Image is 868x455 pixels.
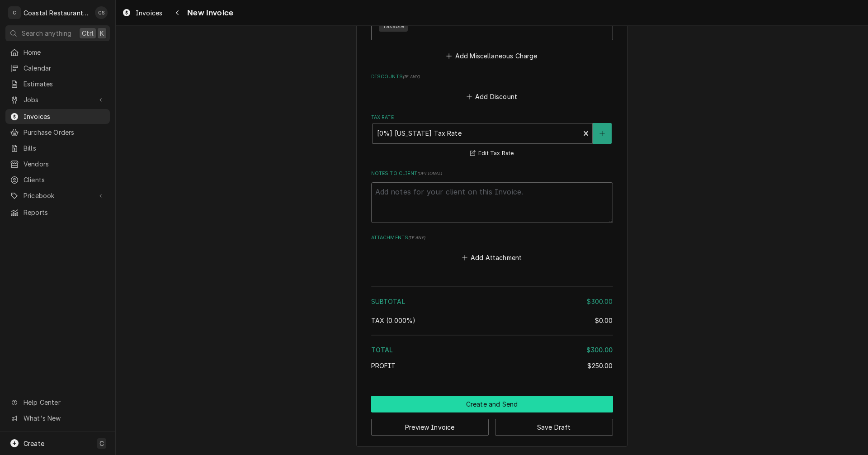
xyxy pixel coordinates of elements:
[5,76,110,91] a: Estimates
[371,412,613,436] div: Button Group Row
[170,5,184,20] button: Navigate back
[371,419,489,436] button: Preview Invoice
[24,143,105,153] span: Bills
[5,61,110,76] a: Calendar
[5,109,110,124] a: Invoices
[417,171,443,176] span: ( optional )
[371,396,613,412] button: Create and Send
[95,6,108,19] div: CS
[495,419,613,436] button: Save Draft
[445,50,539,62] button: Add Miscellaneous Charge
[469,148,515,159] button: Edit Tax Rate
[599,130,605,137] svg: Create New Tax
[371,170,613,223] div: Notes to Client
[371,234,613,242] label: Attachments
[371,73,613,103] div: Discounts
[371,114,613,159] div: Tax Rate
[371,346,393,354] span: Total
[371,361,613,370] div: Profit
[595,316,613,325] div: $0.00
[379,21,408,32] span: Taxable
[5,156,110,171] a: Vendors
[24,79,105,89] span: Estimates
[99,439,104,448] span: C
[95,6,108,19] div: Chris Sockriter's Avatar
[5,25,110,41] button: Search anythingCtrlK
[24,159,105,169] span: Vendors
[5,141,110,156] a: Bills
[5,395,110,410] a: Go to Help Center
[24,112,105,121] span: Invoices
[408,235,425,240] span: ( if any )
[586,345,613,355] div: $300.00
[371,298,405,305] span: Subtotal
[24,208,105,217] span: Reports
[24,398,104,407] span: Help Center
[24,191,92,200] span: Pricebook
[24,95,92,104] span: Jobs
[371,234,613,264] div: Attachments
[371,396,613,436] div: Button Group
[371,396,613,412] div: Button Group Row
[184,7,233,19] span: New Invoice
[587,362,613,370] span: $250.00
[371,114,613,121] label: Tax Rate
[24,440,44,447] span: Create
[136,8,162,18] span: Invoices
[100,28,104,38] span: K
[465,90,519,103] button: Add Discount
[82,28,94,38] span: Ctrl
[5,411,110,426] a: Go to What's New
[24,47,105,57] span: Home
[8,6,21,19] div: C
[24,63,105,73] span: Calendar
[24,8,90,18] div: Coastal Restaurant Repair
[371,317,416,324] span: Tax ( 0.000% )
[5,125,110,140] a: Purchase Orders
[5,92,110,107] a: Go to Jobs
[24,128,105,137] span: Purchase Orders
[5,45,110,60] a: Home
[403,74,420,79] span: ( if any )
[371,283,613,377] div: Amount Summary
[593,123,612,144] button: Create New Tax
[5,205,110,220] a: Reports
[460,251,524,264] button: Add Attachment
[118,5,166,20] a: Invoices
[24,175,105,185] span: Clients
[371,362,396,370] span: Profit
[371,345,613,355] div: Total
[5,172,110,187] a: Clients
[24,413,104,423] span: What's New
[22,28,71,38] span: Search anything
[371,297,613,306] div: Subtotal
[587,297,613,306] div: $300.00
[371,170,613,177] label: Notes to Client
[5,188,110,203] a: Go to Pricebook
[371,316,613,325] div: Tax
[371,73,613,81] label: Discounts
